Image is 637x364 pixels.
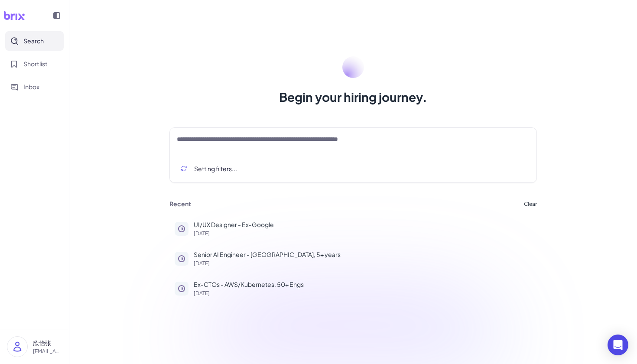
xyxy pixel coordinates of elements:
[608,335,628,355] div: Open Intercom Messenger
[169,200,191,208] h3: Recent
[33,348,62,355] p: [EMAIL_ADDRESS][DOMAIN_NAME]
[23,36,44,45] span: Search
[5,31,64,51] button: Search
[194,220,532,229] p: UI/UX Designer - Ex-Google
[169,275,537,301] button: Ex-CTOs - AWS/Kubernetes, 50+ Engs[DATE]
[7,337,27,357] img: user_logo.png
[194,261,532,266] p: [DATE]
[5,54,64,74] button: Shortlist
[194,280,532,289] p: Ex-CTOs - AWS/Kubernetes, 50+ Engs
[23,82,39,91] span: Inbox
[23,59,48,68] span: Shortlist
[524,201,537,207] button: Clear
[194,231,532,236] p: [DATE]
[5,77,64,97] button: Inbox
[279,88,427,106] h1: Begin your hiring journey.
[194,291,532,296] p: [DATE]
[169,215,537,241] button: UI/UX Designer - Ex-Google[DATE]
[194,250,532,259] p: Senior AI Engineer - [GEOGRAPHIC_DATA], 5+ years
[33,338,62,348] p: 欣怡张
[194,164,237,173] span: Setting filters...
[169,245,537,271] button: Senior AI Engineer - [GEOGRAPHIC_DATA], 5+ years[DATE]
